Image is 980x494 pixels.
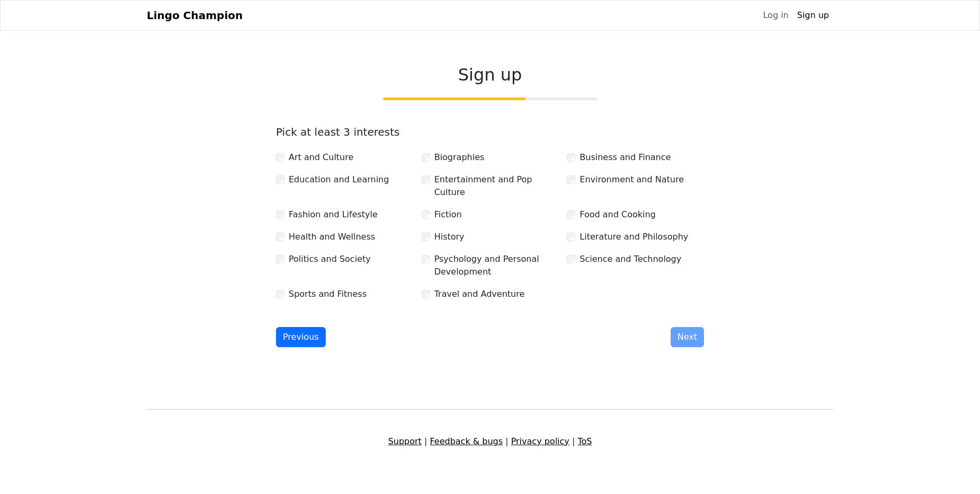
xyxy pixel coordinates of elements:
[430,436,503,446] a: Feedback & bugs
[580,173,684,186] label: Environment and Nature
[580,151,671,164] label: Business and Finance
[276,65,704,85] h2: Sign up
[759,5,792,26] a: Log in
[289,151,353,164] label: Art and Culture
[577,436,592,446] a: ToS
[140,435,840,448] div: | | |
[434,151,485,164] label: Biographies
[434,208,462,221] label: Fiction
[276,126,400,138] label: Pick at least 3 interests
[511,436,569,446] a: Privacy policy
[434,173,559,199] label: Entertainment and Pop Culture
[289,231,375,243] label: Health and Wellness
[289,253,371,266] label: Politics and Society
[289,173,389,186] label: Education and Learning
[276,327,326,347] button: Previous
[388,436,422,446] a: Support
[147,5,243,26] a: Lingo Champion
[434,231,465,243] label: History
[580,231,688,243] label: Literature and Philosophy
[434,288,525,301] label: Travel and Adventure
[793,5,833,26] a: Sign up
[289,208,378,221] label: Fashion and Lifestyle
[580,253,681,266] label: Science and Technology
[580,208,655,221] label: Food and Cooking
[289,288,367,301] label: Sports and Fitness
[434,253,559,278] label: Psychology and Personal Development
